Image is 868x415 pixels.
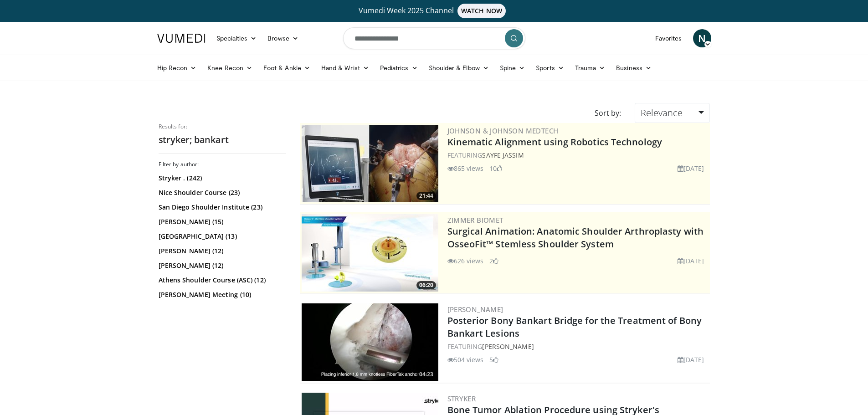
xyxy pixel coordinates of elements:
a: Posterior Bony Bankart Bridge for the Treatment of Bony Bankart Lesions [447,314,702,339]
a: Athens Shoulder Course (ASC) (12) [159,276,284,285]
li: 626 views [447,256,484,266]
a: Sports [530,59,570,77]
a: Hip Recon [152,59,202,77]
a: Stryker [447,394,476,403]
a: [PERSON_NAME] (12) [159,246,284,256]
a: Zimmer Biomet [447,215,503,225]
span: 04:23 [416,370,436,379]
a: Kinematic Alignment using Robotics Technology [447,136,663,148]
div: Sort by: [588,103,628,123]
a: Browse [262,29,304,47]
a: [GEOGRAPHIC_DATA] (13) [159,232,284,241]
a: Foot & Ankle [258,59,316,77]
a: Favorites [650,29,688,47]
li: [DATE] [678,355,704,364]
h3: Filter by author: [159,161,286,168]
a: Shoulder & Elbow [423,59,494,77]
a: Johnson & Johnson MedTech [447,126,559,135]
input: Search topics, interventions [343,27,525,49]
li: 5 [489,355,498,364]
a: Stryker . (242) [159,174,284,183]
a: Spine [494,59,530,77]
img: 85482610-0380-4aae-aa4a-4a9be0c1a4f1.300x170_q85_crop-smart_upscale.jpg [302,125,438,202]
a: Surgical Animation: Anatomic Shoulder Arthroplasty with OsseoFit™ Stemless Shoulder System [447,225,704,250]
a: Vumedi Week 2025 ChannelWATCH NOW [159,4,710,18]
span: 06:20 [416,281,436,289]
a: [PERSON_NAME] [482,342,534,351]
li: [DATE] [678,256,704,266]
img: VuMedi Logo [157,34,205,43]
a: 06:20 [302,214,438,292]
a: [PERSON_NAME] (15) [159,217,284,226]
h2: stryker; bankart [159,134,286,146]
img: 84e7f812-2061-4fff-86f6-cdff29f66ef4.300x170_q85_crop-smart_upscale.jpg [302,214,438,292]
img: bd620d43-5d42-4d7b-9f97-0da0dd0c6b81.300x170_q85_crop-smart_upscale.jpg [302,303,438,381]
li: 504 views [447,355,484,364]
a: Hand & Wrist [316,59,375,77]
span: WATCH NOW [457,4,506,18]
div: FEATURING [447,342,708,351]
a: Relevance [635,103,709,123]
div: FEATURING [447,150,708,160]
li: 2 [489,256,498,266]
p: Results for: [159,123,286,130]
a: Specialties [211,29,262,47]
a: Trauma [570,59,611,77]
a: [PERSON_NAME] Meeting (10) [159,290,284,299]
a: Pediatrics [375,59,423,77]
li: 10 [489,164,502,173]
a: [PERSON_NAME] (12) [159,261,284,270]
a: [PERSON_NAME] [447,305,503,314]
a: Business [611,59,657,77]
a: Nice Shoulder Course (23) [159,188,284,197]
li: [DATE] [678,164,704,173]
a: 04:23 [302,303,438,381]
a: N [693,29,711,47]
a: Sayfe Jassim [482,151,524,159]
a: San Diego Shoulder Institute (23) [159,203,284,212]
li: 865 views [447,164,484,173]
a: Knee Recon [202,59,258,77]
span: Relevance [641,107,683,119]
a: 21:44 [302,125,438,202]
span: 21:44 [416,192,436,200]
